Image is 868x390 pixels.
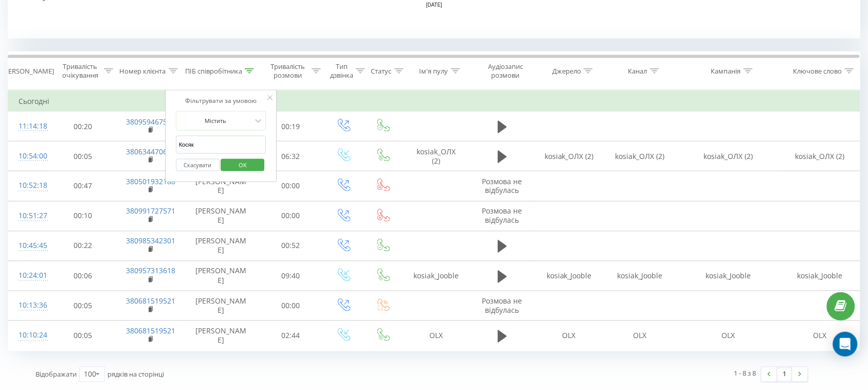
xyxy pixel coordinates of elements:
button: Скасувати [176,159,220,172]
a: 380681519521 [126,326,175,336]
td: [PERSON_NAME] [184,201,258,231]
div: Тривалість очікування [59,62,101,80]
div: Ім'я пулу [420,67,448,76]
div: Open Intercom Messenger [833,332,858,357]
text: [DATE] [426,3,443,8]
div: 10:45:45 [19,236,40,256]
td: kosiak_ОЛХ (2) [534,141,605,171]
button: OK [221,159,265,172]
span: Розмова не відбулась [482,206,522,225]
td: [PERSON_NAME] [184,261,258,291]
td: 00:05 [50,141,116,171]
td: kosiak_ОЛХ (2) [676,141,781,171]
div: 10:54:00 [19,146,40,166]
td: kosiak_Jooble [781,261,860,291]
span: рядків на сторінці [107,370,164,379]
td: 00:05 [50,291,116,321]
td: OLX [781,321,860,351]
div: 10:24:01 [19,266,40,286]
div: Канал [628,67,647,76]
td: 00:47 [50,171,116,201]
a: 380991727571 [126,206,175,216]
span: Розмова не відбулась [482,296,522,315]
div: 10:52:18 [19,176,40,196]
div: Статус [371,67,392,76]
a: 380681519521 [126,296,175,306]
td: [PERSON_NAME] [184,231,258,261]
a: 380959467595 [126,117,175,127]
td: kosiak_Jooble [402,261,471,291]
td: [PERSON_NAME] [184,321,258,351]
td: [PERSON_NAME] [184,291,258,321]
div: Тип дзвінка [330,62,353,80]
td: 09:40 [258,261,323,291]
td: kosiak_Jooble [605,261,676,291]
td: 00:19 [258,112,323,141]
td: OLX [402,321,471,351]
td: 06:32 [258,141,323,171]
td: Сьогодні [8,91,860,112]
td: 00:00 [258,171,323,201]
td: OLX [605,321,676,351]
div: Джерело [552,67,581,76]
a: 380957313618 [126,266,175,276]
div: Ключове слово [793,67,842,76]
div: Тривалість розмови [267,62,309,80]
td: [PERSON_NAME] [184,171,258,201]
span: Розмова не відбулась [482,176,522,196]
div: 10:10:24 [19,326,40,346]
span: Відображати [35,370,77,379]
a: 380634470623 [126,147,175,156]
div: Аудіозапис розмови [480,62,531,80]
div: [PERSON_NAME] [2,67,54,76]
td: kosiak_ОЛХ (2) [402,141,471,171]
td: 00:06 [50,261,116,291]
div: Номер клієнта [120,67,166,76]
td: kosiak_ОЛХ (2) [781,141,860,171]
td: 02:44 [258,321,323,351]
div: 10:13:36 [19,296,40,316]
td: OLX [534,321,605,351]
td: kosiak_Jooble [676,261,781,291]
div: 11:14:18 [19,116,40,136]
div: 1 - 8 з 8 [734,368,756,379]
a: 380985342301 [126,236,175,246]
div: ПІБ співробітника [185,67,242,76]
div: 10:51:27 [19,206,40,226]
div: Кампанія [711,67,741,76]
td: kosiak_ОЛХ (2) [605,141,676,171]
td: 00:00 [258,201,323,231]
div: Фільтрувати за умовою [176,96,266,106]
span: OK [228,157,257,173]
td: kosiak_Jooble [534,261,605,291]
input: Введіть значення [176,136,266,154]
a: 1 [777,367,792,382]
div: 100 [84,369,96,380]
td: 00:05 [50,321,116,351]
td: 00:22 [50,231,116,261]
a: 380501932188 [126,176,175,186]
td: 00:52 [258,231,323,261]
td: 00:00 [258,291,323,321]
td: 00:10 [50,201,116,231]
td: 00:20 [50,112,116,141]
td: OLX [676,321,781,351]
